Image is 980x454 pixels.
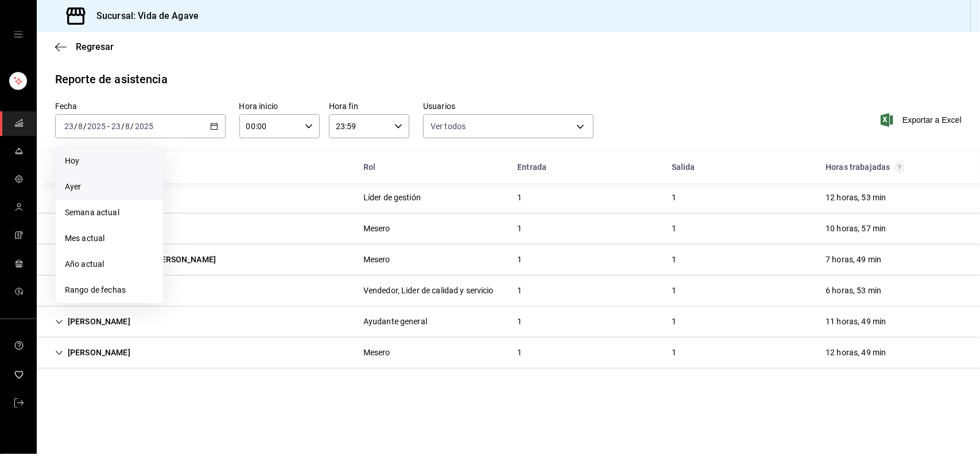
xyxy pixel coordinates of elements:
div: Cell [354,342,400,363]
input: -- [125,122,131,131]
label: Usuarios [423,103,594,111]
div: Row [37,245,980,275]
div: Cell [46,249,225,270]
div: Row [37,306,980,337]
div: Cell [509,218,532,239]
div: Row [37,337,980,368]
div: Mesero [363,254,390,266]
div: Cell [817,311,896,332]
div: Container [37,152,980,368]
div: Cell [509,342,532,363]
div: HeadCell [46,157,354,178]
div: Cell [354,249,400,270]
div: Cell [509,187,532,208]
input: -- [111,122,121,131]
div: Vendedor, Lider de calidad y servicio [363,285,494,297]
div: Cell [46,218,140,239]
span: / [83,122,87,131]
div: Head [37,152,980,183]
div: Cell [663,249,685,270]
div: Cell [817,218,896,239]
span: Ayer [65,181,154,193]
div: Reporte de asistencia [55,71,168,88]
span: / [74,122,78,131]
div: HeadCell [509,157,663,178]
label: Fecha [55,103,226,111]
span: - [107,122,110,131]
h3: Sucursal: Vida de Agave [87,9,199,23]
div: Cell [663,280,685,301]
div: Cell [354,187,430,208]
span: Mes actual [65,232,154,245]
button: Regresar [55,41,114,52]
span: / [131,122,134,131]
div: Ayudante general [363,316,427,328]
div: Cell [354,218,400,239]
div: Cell [817,187,896,208]
div: Cell [817,342,896,363]
input: -- [64,122,74,131]
input: ---- [87,122,106,131]
div: Cell [663,342,685,363]
div: HeadCell [663,157,817,178]
button: open drawer [14,30,23,39]
div: Cell [354,311,436,332]
span: Rango de fechas [65,284,154,296]
div: Cell [817,249,891,270]
span: Regresar [76,41,114,52]
div: Cell [663,311,685,332]
div: Cell [663,187,685,208]
div: Cell [509,311,532,332]
span: Semana actual [65,207,154,219]
div: Cell [46,187,140,208]
div: HeadCell [354,157,509,178]
span: / [121,122,125,131]
div: Cell [817,280,891,301]
div: Cell [46,311,140,332]
input: -- [78,122,83,131]
input: ---- [134,122,154,131]
label: Hora inicio [239,103,320,111]
div: Cell [46,342,140,363]
label: Hora fin [329,103,409,111]
div: Cell [354,280,503,301]
div: Cell [509,280,532,301]
svg: El total de horas trabajadas por usuario es el resultado de la suma redondeada del registro de ho... [895,163,904,172]
div: Cell [509,249,532,270]
div: Cell [663,218,685,239]
button: Exportar a Excel [883,113,962,127]
span: Hoy [65,155,154,167]
span: Ver todos [431,121,466,132]
div: Row [37,183,980,214]
div: HeadCell [817,157,971,178]
div: Líder de gestión [363,192,421,204]
div: Mesero [363,223,390,235]
div: Mesero [363,347,390,359]
span: Año actual [65,258,154,270]
div: Row [37,214,980,245]
div: Row [37,275,980,306]
div: Cell [46,280,140,301]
